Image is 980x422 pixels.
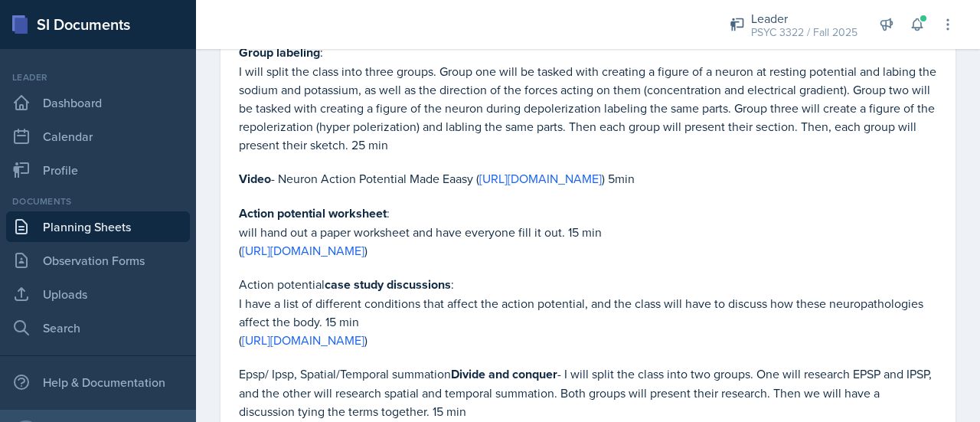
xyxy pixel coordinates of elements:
p: ( ) [239,241,937,260]
div: Documents [6,195,190,208]
a: Observation Forms [6,245,190,276]
strong: Action potential worksheet [239,204,387,222]
strong: Group labeling [239,44,320,61]
p: - Neuron Action Potential Made Eaasy ( ) 5min [239,169,937,188]
a: Profile [6,155,190,185]
a: Dashboard [6,87,190,118]
a: Uploads [6,279,190,309]
a: Search [6,312,190,343]
a: [URL][DOMAIN_NAME] [242,242,364,259]
a: [URL][DOMAIN_NAME] [242,332,364,348]
strong: Divide and conquer [451,365,557,383]
p: ( ) [239,331,937,349]
p: : [239,43,937,62]
div: Help & Documentation [6,367,190,397]
p: I have a list of different conditions that affect the action potential, and the class will have t... [239,294,937,331]
div: PSYC 3322 / Fall 2025 [751,25,857,41]
a: Calendar [6,121,190,152]
a: [URL][DOMAIN_NAME] [479,170,602,187]
div: Leader [751,9,857,28]
p: Epsp/ Ipsp, Spatial/Temporal summation - I will split the class into two groups. One will researc... [239,365,937,420]
p: Action potential : [239,275,937,294]
a: Planning Sheets [6,211,190,242]
p: I will split the class into three groups. Group one will be tasked with creating a figure of a ne... [239,62,937,154]
strong: case study discussions [325,276,451,293]
p: : [239,204,937,223]
div: Leader [6,70,190,84]
strong: Video [239,170,271,188]
p: will hand out a paper worksheet and have everyone fill it out. 15 min [239,223,937,241]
